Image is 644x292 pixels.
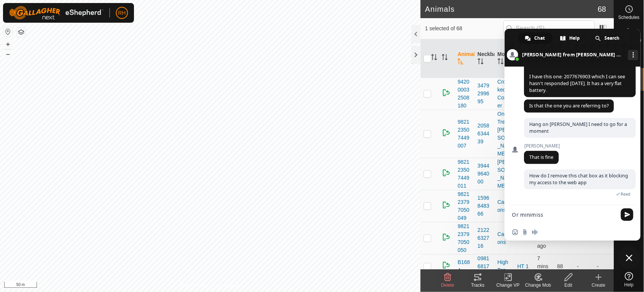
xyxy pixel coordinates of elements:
img: returning on [442,168,451,177]
th: Neckband [475,39,495,78]
p-sorticon: Activate to sort [498,59,504,65]
span: 1 selected of 68 [425,25,503,33]
span: Search [605,33,620,44]
span: 88 [557,263,563,269]
span: Help [570,33,580,44]
span: How do I remove this chat box as it blocking my access to the web app [530,172,629,186]
textarea: Compose your message... [512,205,618,224]
span: Send [621,208,633,221]
div: Crooked Corner [498,78,512,110]
span: Chat [535,33,545,44]
div: Change Mob [523,282,553,289]
div: 3479299695 [478,82,491,106]
a: Close chat [618,247,641,269]
div: Create [584,282,614,289]
span: Help [624,283,634,287]
span: [PERSON_NAME] [524,143,560,149]
a: Privacy Policy [180,282,209,289]
div: 3944964000 [478,162,491,186]
span: Audio message [532,229,538,235]
div: High Top [498,258,512,274]
span: RH [118,9,126,17]
h2: Animals [425,5,598,14]
span: Are you able to provide me with a neckband number? I have this one: 2077676903 which I can see ha... [530,53,628,93]
a: Chat [518,33,553,44]
td: - [574,254,594,278]
div: Change VP [493,282,523,289]
p-sorticon: Activate to sort [442,55,448,61]
img: returning on [442,200,451,210]
div: 2122632716 [478,226,491,250]
span: 982123797050049 [458,190,471,222]
div: 2058634439 [478,122,491,146]
div: Edit [553,282,584,289]
button: Map Layers [17,28,26,37]
span: Is that the one you are referring to? [530,103,609,109]
a: Help [614,269,644,290]
span: 982123507449007 [458,118,471,150]
span: Send a file [522,229,528,235]
div: [PERSON_NAME] [498,158,512,190]
div: Tracks [463,282,493,289]
div: Carsons [498,230,512,246]
span: Schedules [618,15,639,20]
div: 0981681729 [478,255,491,278]
img: returning on [442,128,451,137]
p-sorticon: Activate to sort [478,59,484,65]
span: Insert an emoji [512,229,518,235]
div: 1596848366 [478,194,491,218]
a: HT 1 [517,263,528,269]
a: Search [589,33,627,44]
span: Read [621,191,631,197]
img: Gallagher Logo [9,6,103,20]
td: - [594,254,614,278]
input: Search (S) [504,20,595,36]
img: returning on [442,233,451,242]
span: 942000032508180 [458,78,471,110]
span: B1684 [458,258,471,274]
button: + [3,40,12,49]
a: Contact Us [218,282,240,289]
span: 982123797050050 [458,222,471,254]
p-sorticon: Activate to sort [458,59,464,65]
button: – [3,50,12,59]
span: That is fine [530,154,554,160]
span: 2 Sept 2025, 3:33 pm [537,255,548,277]
div: One Tree [PERSON_NAME] [498,110,512,158]
span: 982123507449011 [458,158,471,190]
img: returning on [442,261,451,270]
div: Carsons [498,198,512,214]
p-sorticon: Activate to sort [431,55,437,61]
th: Mob [495,39,515,78]
img: returning on [442,88,451,97]
span: Delete [441,283,454,288]
span: Hang on [PERSON_NAME] I need to go for a moment [530,121,627,134]
a: Help [553,33,588,44]
button: Reset Map [3,27,12,36]
th: Animal [454,39,475,78]
span: 68 [598,3,606,15]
